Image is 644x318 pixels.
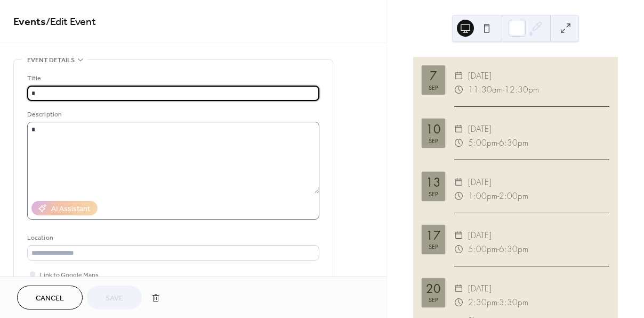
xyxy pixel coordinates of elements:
[499,296,528,309] span: 3:30pm
[27,109,317,120] div: Description
[454,282,464,296] div: ​
[454,296,464,309] div: ​
[429,244,438,249] div: Sep
[504,83,539,97] span: 12:30pm
[40,270,99,281] span: Link to Google Maps
[497,189,499,203] span: -
[426,230,441,241] div: 17
[429,297,438,303] div: Sep
[454,122,464,136] div: ​
[468,83,503,97] span: 11:30am
[497,296,499,309] span: -
[454,189,464,203] div: ​
[429,85,438,90] div: Sep
[497,136,499,150] span: -
[499,189,528,203] span: 2:00pm
[468,122,492,136] span: [DATE]
[468,282,492,296] span: [DATE]
[468,69,492,83] span: [DATE]
[36,293,64,304] span: Cancel
[426,123,441,135] div: 10
[497,242,499,256] span: -
[454,229,464,242] div: ​
[429,191,438,197] div: Sep
[454,242,464,256] div: ​
[13,12,46,32] a: Events
[468,296,497,309] span: 2:30pm
[27,232,317,244] div: Location
[499,242,528,256] span: 6:30pm
[503,83,504,97] span: -
[46,12,96,32] span: / Edit Event
[468,189,497,203] span: 1:00pm
[17,286,83,309] button: Cancel
[468,136,497,150] span: 5:00pm
[430,70,437,82] div: 7
[454,83,464,97] div: ​
[499,136,528,150] span: 6:30pm
[468,175,492,189] span: [DATE]
[27,55,75,66] span: Event details
[27,73,317,84] div: Title
[429,138,438,144] div: Sep
[468,229,492,242] span: [DATE]
[454,69,464,83] div: ​
[454,175,464,189] div: ​
[426,177,441,188] div: 13
[454,136,464,150] div: ​
[468,242,497,256] span: 5:00pm
[426,283,441,295] div: 20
